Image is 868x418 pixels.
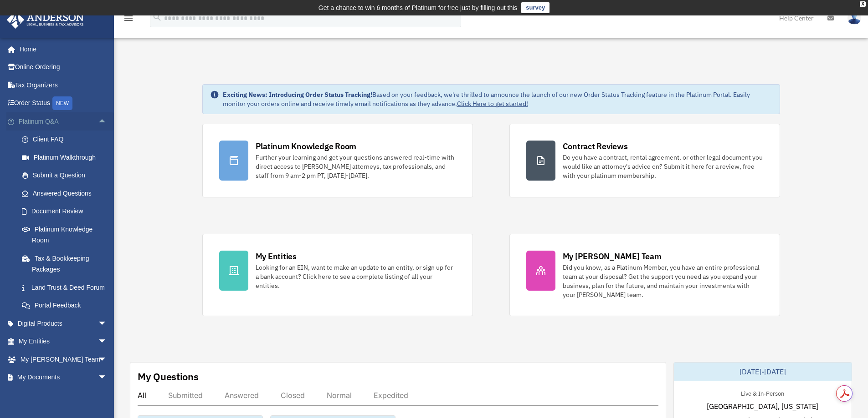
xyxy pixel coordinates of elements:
[563,141,628,152] div: Contract Reviews
[6,350,121,368] a: My [PERSON_NAME] Teamarrow_drop_down
[281,391,305,400] div: Closed
[256,153,456,180] div: Further your learning and get your questions answered real-time with direct access to [PERSON_NAM...
[123,16,134,24] a: menu
[98,350,116,369] span: arrow_drop_down
[6,76,121,94] a: Tax Organizers
[13,220,121,249] a: Platinum Knowledge Room
[4,11,87,29] img: Anderson Advisors Platinum Portal
[98,368,116,387] span: arrow_drop_down
[152,12,162,22] i: search
[13,166,121,185] a: Submit a Question
[457,100,528,108] a: Click Here to get started!
[6,40,116,58] a: Home
[327,391,352,400] div: Normal
[223,90,772,108] div: Based on your feedback, we're thrilled to announce the launch of our new Order Status Tracking fe...
[13,202,121,221] a: Document Review
[13,278,121,297] a: Land Trust & Deed Forum
[202,124,473,197] a: Platinum Knowledge Room Further your learning and get your questions answered real-time with dire...
[138,391,146,400] div: All
[563,263,763,299] div: Did you know, as a Platinum Member, you have an entire professional team at your disposal? Get th...
[674,363,852,381] div: [DATE]-[DATE]
[52,96,72,110] div: NEW
[509,234,780,316] a: My [PERSON_NAME] Team Did you know, as a Platinum Member, you have an entire professional team at...
[563,153,763,180] div: Do you have a contract, rental agreement, or other legal document you would like an attorney's ad...
[98,386,116,405] span: arrow_drop_down
[860,1,866,7] div: close
[6,94,121,113] a: Order StatusNEW
[521,2,550,13] a: survey
[168,391,203,400] div: Submitted
[847,11,861,25] img: User Pic
[13,148,121,166] a: Platinum Walkthrough
[6,58,121,76] a: Online Ordering
[13,297,121,315] a: Portal Feedback
[6,314,121,332] a: Digital Productsarrow_drop_down
[138,370,199,383] div: My Questions
[13,184,121,202] a: Answered Questions
[707,401,818,412] span: [GEOGRAPHIC_DATA], [US_STATE]
[202,234,473,316] a: My Entities Looking for an EIN, want to make an update to an entity, or sign up for a bank accoun...
[6,112,121,131] a: Platinum Q&Aarrow_drop_up
[13,131,121,149] a: Client FAQ
[509,124,780,197] a: Contract Reviews Do you have a contract, rental agreement, or other legal document you would like...
[563,251,662,262] div: My [PERSON_NAME] Team
[225,391,259,400] div: Answered
[374,391,408,400] div: Expedited
[6,368,121,387] a: My Documentsarrow_drop_down
[256,141,357,152] div: Platinum Knowledge Room
[98,332,116,351] span: arrow_drop_down
[256,263,456,290] div: Looking for an EIN, want to make an update to an entity, or sign up for a bank account? Click her...
[734,388,791,398] div: Live & In-Person
[123,13,134,24] i: menu
[256,251,297,262] div: My Entities
[13,249,121,278] a: Tax & Bookkeeping Packages
[318,2,518,13] div: Get a chance to win 6 months of Platinum for free just by filling out this
[223,91,372,99] strong: Exciting News: Introducing Order Status Tracking!
[6,332,121,351] a: My Entitiesarrow_drop_down
[6,386,121,404] a: Online Learningarrow_drop_down
[98,314,116,333] span: arrow_drop_down
[98,112,116,131] span: arrow_drop_up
